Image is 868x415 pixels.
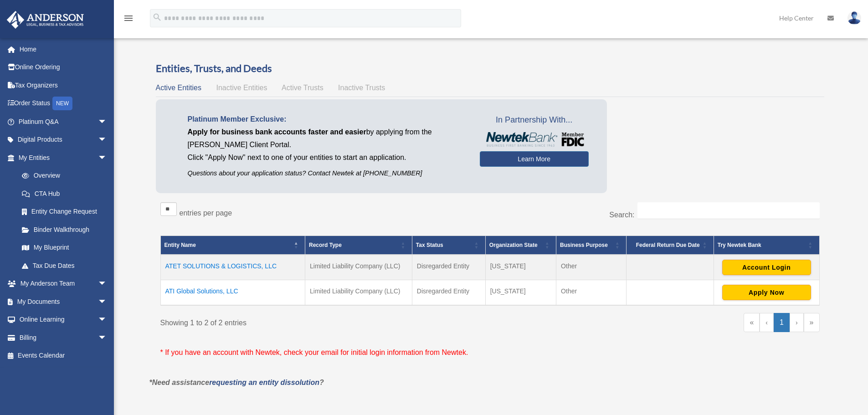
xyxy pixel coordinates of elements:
[6,311,121,329] a: Online Learningarrow_drop_down
[627,236,714,255] th: Federal Return Due Date: Activate to sort
[123,16,134,24] a: menu
[718,240,806,251] div: Try Newtek Bank
[209,379,319,386] a: requesting an entity dissolution
[636,242,700,248] span: Federal Return Due Date
[480,113,589,128] span: In Partnership With...
[156,84,201,92] span: Active Entities
[484,132,584,147] img: NewtekBankLogoSM.png
[98,131,116,149] span: arrow_drop_down
[305,236,412,255] th: Record Type: Activate to sort
[774,313,790,332] a: 1
[13,220,116,239] a: Binder Walkthrough
[149,379,324,386] em: *Need assistance ?
[6,149,116,167] a: My Entitiesarrow_drop_down
[485,280,556,306] td: [US_STATE]
[560,242,608,248] span: Business Purpose
[6,131,121,149] a: Digital Productsarrow_drop_down
[13,203,116,221] a: Entity Change Request
[847,11,861,25] img: User Pic
[98,275,116,293] span: arrow_drop_down
[188,126,466,151] p: by applying from the [PERSON_NAME] Client Portal.
[338,84,385,92] span: Inactive Trusts
[98,328,116,347] span: arrow_drop_down
[160,346,820,359] p: * If you have an account with Newtek, check your email for initial login information from Newtek.
[556,280,627,306] td: Other
[6,40,121,58] a: Home
[760,313,774,332] a: Previous
[4,11,87,29] img: Anderson Advisors Platinum Portal
[188,151,466,164] p: Click "Apply Now" next to one of your entities to start an application.
[98,311,116,329] span: arrow_drop_down
[305,280,412,306] td: Limited Liability Company (LLC)
[13,239,116,257] a: My Blueprint
[480,151,589,167] a: Learn More
[6,113,121,131] a: Platinum Q&Aarrow_drop_down
[412,255,485,280] td: Disregarded Entity
[305,255,412,280] td: Limited Liability Company (LLC)
[485,236,556,255] th: Organization State: Activate to sort
[744,313,760,332] a: First
[164,242,196,248] span: Entity Name
[714,236,819,255] th: Try Newtek Bank : Activate to sort
[180,209,232,217] label: entries per page
[98,113,116,131] span: arrow_drop_down
[309,242,342,248] span: Record Type
[13,167,112,185] a: Overview
[6,328,121,347] a: Billingarrow_drop_down
[722,260,811,275] button: Account Login
[804,313,820,332] a: Last
[489,242,538,248] span: Organization State
[6,347,121,365] a: Events Calendar
[152,12,162,22] i: search
[282,84,324,92] span: Active Trusts
[160,236,305,255] th: Entity Name: Activate to invert sorting
[156,61,824,76] h3: Entities, Trusts, and Deeds
[188,113,466,126] p: Platinum Member Exclusive:
[13,256,116,275] a: Tax Due Dates
[188,168,466,179] p: Questions about your application status? Contact Newtek at [PHONE_NUMBER]
[722,263,811,271] a: Account Login
[6,292,121,311] a: My Documentsarrow_drop_down
[6,58,121,77] a: Online Ordering
[6,275,121,293] a: My Anderson Teamarrow_drop_down
[412,236,485,255] th: Tax Status: Activate to sort
[160,255,305,280] td: ATET SOLUTIONS & LOGISTICS, LLC
[412,280,485,306] td: Disregarded Entity
[216,84,267,92] span: Inactive Entities
[6,76,121,94] a: Tax Organizers
[13,184,116,203] a: CTA Hub
[98,292,116,311] span: arrow_drop_down
[556,236,627,255] th: Business Purpose: Activate to sort
[609,211,634,219] label: Search:
[160,313,483,329] div: Showing 1 to 2 of 2 entries
[52,97,72,110] div: NEW
[790,313,804,332] a: Next
[6,94,121,113] a: Order StatusNEW
[556,255,627,280] td: Other
[722,285,811,300] button: Apply Now
[160,280,305,306] td: ATI Global Solutions, LLC
[485,255,556,280] td: [US_STATE]
[188,128,366,136] span: Apply for business bank accounts faster and easier
[123,13,134,24] i: menu
[98,149,116,167] span: arrow_drop_down
[416,242,443,248] span: Tax Status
